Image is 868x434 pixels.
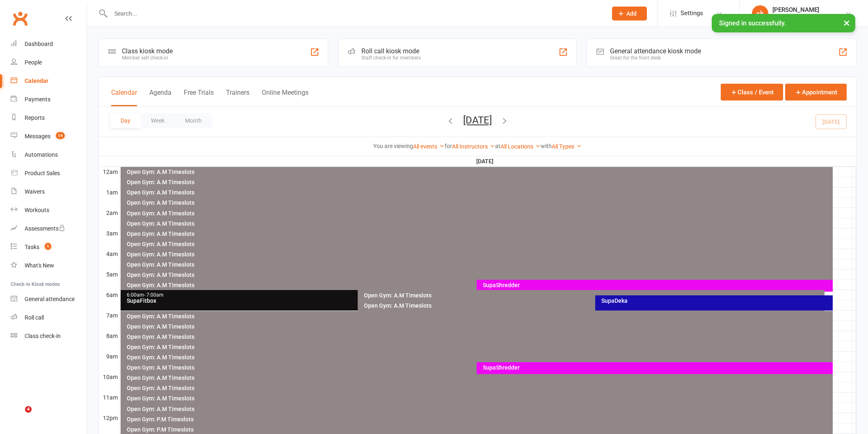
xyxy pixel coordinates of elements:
a: Reports [11,109,87,127]
iframe: Intercom live chat [8,406,28,426]
div: What's New [25,262,54,269]
a: Dashboard [11,35,87,53]
span: Signed in successfully. [719,19,786,27]
div: Messages [25,133,50,139]
span: 1 [45,243,51,250]
a: Automations [11,146,87,164]
div: Workouts [25,207,49,213]
div: General attendance [25,296,75,302]
a: Workouts [11,201,87,219]
a: Class kiosk mode [11,327,87,345]
div: Automations [25,151,58,158]
span: 4 [25,406,32,413]
a: Messages 14 [11,127,87,146]
div: Assessments [25,225,65,232]
a: What's New [11,256,87,275]
a: Clubworx [10,8,30,29]
div: Class check-in [25,333,61,339]
div: Dashboard [25,41,53,47]
button: × [839,14,854,32]
div: Calendar [25,78,48,84]
a: Payments [11,90,87,109]
div: Waivers [25,188,45,195]
a: Product Sales [11,164,87,183]
div: Roll call [25,314,44,321]
a: Roll call [11,308,87,327]
div: People [25,59,42,66]
a: Tasks 1 [11,238,87,256]
span: 14 [56,132,65,139]
a: People [11,53,87,72]
div: Reports [25,114,45,121]
a: Waivers [11,183,87,201]
a: Calendar [11,72,87,90]
a: General attendance kiosk mode [11,290,87,308]
div: Tasks [25,244,39,250]
div: Product Sales [25,170,60,176]
a: Assessments [11,219,87,238]
div: Payments [25,96,50,103]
